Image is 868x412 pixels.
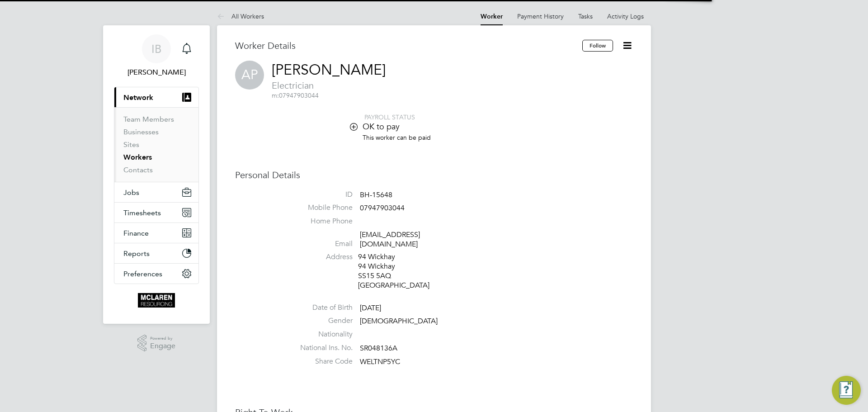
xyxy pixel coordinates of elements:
[235,40,582,52] h3: Worker Details
[114,203,198,223] button: Timesheets
[363,133,431,142] span: This worker can be paid
[123,166,153,174] a: Contacts
[217,12,264,20] a: All Workers
[289,303,353,313] label: Date of Birth
[138,293,175,308] img: mclaren-logo-retina.png
[114,34,199,78] a: IB[PERSON_NAME]
[235,169,633,181] h3: Personal Details
[150,342,175,350] span: Engage
[517,12,564,20] a: Payment History
[272,91,319,99] span: 07947903044
[289,252,353,262] label: Address
[363,121,400,132] span: OK to pay
[272,91,279,99] span: m:
[289,217,353,226] label: Home Phone
[123,229,149,237] span: Finance
[364,113,415,121] span: PAYROLL STATUS
[289,316,353,326] label: Gender
[289,343,353,353] label: National Ins. No.
[114,243,198,263] button: Reports
[578,12,593,20] a: Tasks
[360,204,405,213] span: 07947903044
[289,357,353,366] label: Share Code
[114,107,198,182] div: Network
[360,344,397,353] span: SR048136A
[360,230,420,249] a: [EMAIL_ADDRESS][DOMAIN_NAME]
[289,190,353,199] label: ID
[360,317,438,326] span: [DEMOGRAPHIC_DATA]
[360,357,400,366] span: WELTNP5YC
[123,128,159,136] a: Businesses
[114,87,198,107] button: Network
[832,376,861,405] button: Engage Resource Center
[123,115,174,123] a: Team Members
[272,80,386,91] span: Electrician
[607,12,644,20] a: Activity Logs
[123,140,139,149] a: Sites
[123,93,153,102] span: Network
[360,303,381,313] span: [DATE]
[289,330,353,339] label: Nationality
[123,153,152,161] a: Workers
[103,25,210,324] nav: Main navigation
[151,43,161,55] span: IB
[114,182,198,202] button: Jobs
[137,335,176,352] a: Powered byEngage
[360,190,392,199] span: BH-15648
[272,61,386,79] a: [PERSON_NAME]
[123,249,150,258] span: Reports
[481,13,503,20] a: Worker
[114,67,199,78] span: Iryna Blair
[114,223,198,243] button: Finance
[358,252,444,290] div: 94 Wickhay 94 Wickhay SS15 5AQ [GEOGRAPHIC_DATA]
[150,335,175,342] span: Powered by
[582,40,613,52] button: Follow
[235,61,264,90] span: AP
[123,208,161,217] span: Timesheets
[289,239,353,249] label: Email
[114,264,198,284] button: Preferences
[123,188,139,197] span: Jobs
[114,293,199,308] a: Go to home page
[289,203,353,213] label: Mobile Phone
[123,270,162,278] span: Preferences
